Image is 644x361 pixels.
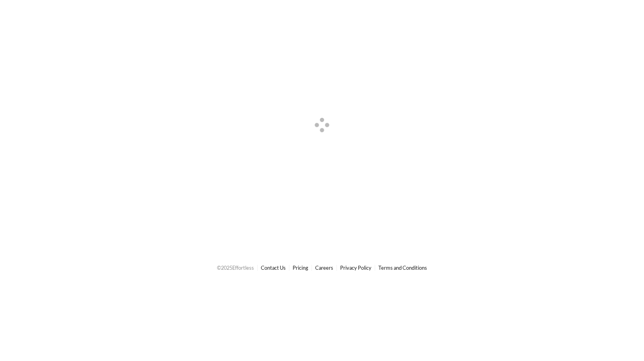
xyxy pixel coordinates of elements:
[261,265,286,271] a: Contact Us
[378,265,427,271] a: Terms and Conditions
[293,265,308,271] a: Pricing
[217,265,254,271] span: © 2025 Effortless
[340,265,372,271] a: Privacy Policy
[315,265,333,271] a: Careers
